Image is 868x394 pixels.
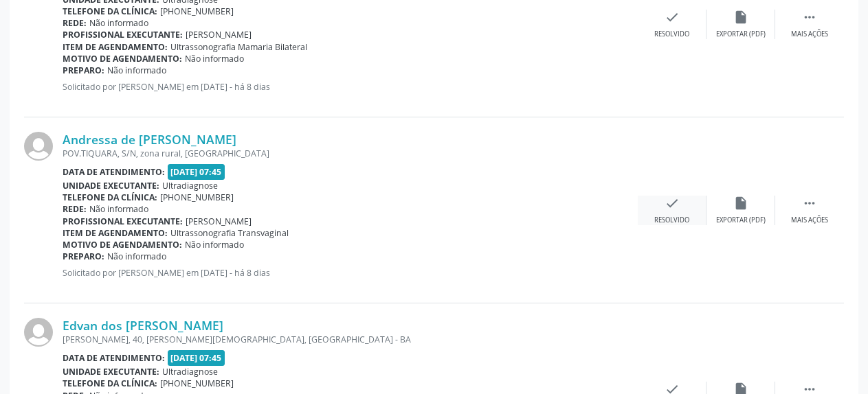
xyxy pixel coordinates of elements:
[63,192,157,203] b: Telefone da clínica:
[63,180,159,192] b: Unidade executante:
[186,216,252,227] span: [PERSON_NAME]
[63,41,168,53] b: Item de agendamento:
[63,166,165,178] b: Data de atendimento:
[160,192,234,203] span: [PHONE_NUMBER]
[89,203,148,215] span: Não informado
[665,10,680,25] i: check
[63,352,165,364] b: Data de atendimento:
[63,318,223,333] a: Edvan dos [PERSON_NAME]
[716,216,766,225] div: Exportar (PDF)
[63,29,183,40] b: Profissional executante:
[63,227,168,239] b: Item de agendamento:
[186,29,252,40] span: [PERSON_NAME]
[654,216,689,225] div: Resolvido
[63,239,182,251] b: Motivo de agendamento:
[654,30,689,39] div: Resolvido
[63,148,638,159] div: POV.TIQUARA, S/N, zona rural, [GEOGRAPHIC_DATA]
[89,17,148,29] span: Não informado
[107,65,166,76] span: Não informado
[24,318,53,347] img: img
[107,251,166,262] span: Não informado
[63,334,638,345] div: [PERSON_NAME], 40, [PERSON_NAME][DEMOGRAPHIC_DATA], [GEOGRAPHIC_DATA] - BA
[791,30,828,39] div: Mais ações
[63,53,182,65] b: Motivo de agendamento:
[63,81,638,93] p: Solicitado por [PERSON_NAME] em [DATE] - há 8 dias
[733,196,748,211] i: insert_drive_file
[185,239,244,251] span: Não informado
[63,5,157,17] b: Telefone da clínica:
[63,65,104,76] b: Preparo:
[63,17,87,29] b: Rede:
[168,164,225,180] span: [DATE] 07:45
[63,132,236,147] a: Andressa de [PERSON_NAME]
[160,378,234,389] span: [PHONE_NUMBER]
[733,10,748,25] i: insert_drive_file
[63,216,183,227] b: Profissional executante:
[63,267,638,279] p: Solicitado por [PERSON_NAME] em [DATE] - há 8 dias
[162,366,218,378] span: Ultradiagnose
[665,196,680,211] i: check
[170,41,307,53] span: Ultrassonografia Mamaria Bilateral
[63,203,87,215] b: Rede:
[63,378,157,389] b: Telefone da clínica:
[63,366,159,378] b: Unidade executante:
[24,132,53,161] img: img
[162,180,218,192] span: Ultradiagnose
[791,216,828,225] div: Mais ações
[160,5,234,17] span: [PHONE_NUMBER]
[716,30,766,39] div: Exportar (PDF)
[802,10,817,25] i: 
[170,227,289,239] span: Ultrassonografia Transvaginal
[185,53,244,65] span: Não informado
[168,350,225,366] span: [DATE] 07:45
[63,251,104,262] b: Preparo:
[802,196,817,211] i: 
